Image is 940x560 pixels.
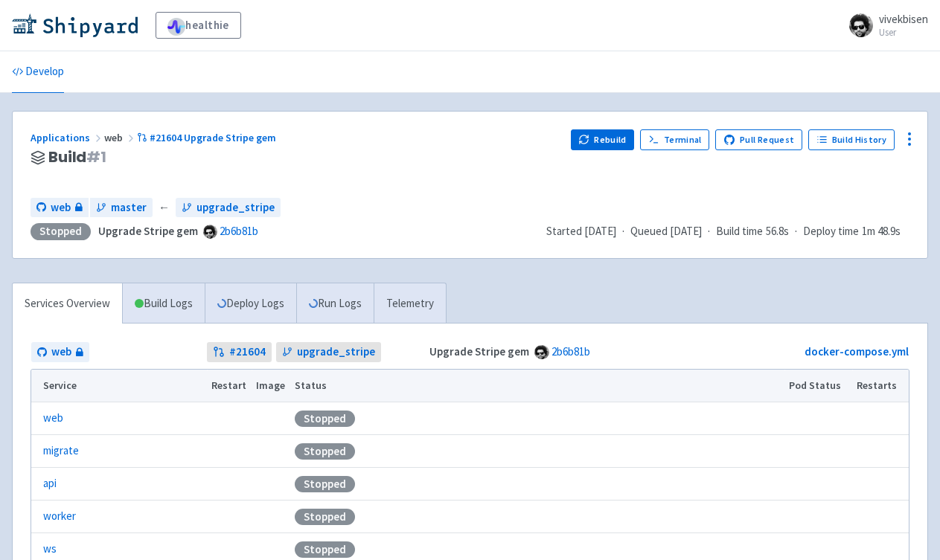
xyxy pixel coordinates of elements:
[43,508,76,525] a: worker
[640,129,709,150] a: Terminal
[207,342,272,362] a: #21604
[808,129,895,150] a: Build History
[12,13,138,37] img: Shipyard logo
[176,198,281,218] a: upgrade_stripe
[295,541,355,558] div: Stopped
[229,344,266,361] strong: # 21604
[784,370,852,402] th: Pod Status
[805,344,909,358] a: docker-compose.yml
[43,475,57,492] a: api
[276,342,381,362] a: upgrade_stripe
[670,224,702,238] time: [DATE]
[31,370,207,402] th: Service
[546,224,616,238] span: Started
[220,224,258,238] a: 2b6b81b
[13,283,122,324] a: Services Overview
[766,223,789,240] span: 56.8s
[43,442,79,460] a: migrate
[98,224,198,238] strong: Upgrade Stripe gem
[290,370,784,402] th: Status
[546,223,909,240] div: · · ·
[137,131,278,144] a: #21604 Upgrade Stripe gem
[90,198,153,218] a: master
[111,199,147,216] span: master
[429,344,529,358] strong: Upgrade Stripe gem
[297,344,375,361] span: upgrade_stripe
[571,129,635,150] button: Rebuild
[48,149,106,166] span: Build
[207,370,252,402] th: Restart
[31,198,89,218] a: web
[295,443,355,460] div: Stopped
[51,344,71,361] span: web
[86,147,106,167] span: # 1
[31,223,91,240] div: Stopped
[51,199,71,216] span: web
[803,223,859,240] span: Deploy time
[31,131,104,144] a: Applications
[630,224,702,238] span: Queued
[43,541,57,558] a: ws
[374,283,446,324] a: Telemetry
[716,223,763,240] span: Build time
[123,283,205,324] a: Build Logs
[879,28,928,37] small: User
[43,410,63,427] a: web
[159,199,170,216] span: ←
[862,223,901,240] span: 1m 48.9s
[104,131,137,144] span: web
[852,370,909,402] th: Restarts
[840,13,928,37] a: vivekbisen User
[156,12,241,39] a: healthie
[12,51,64,93] a: Develop
[295,476,355,492] div: Stopped
[295,509,355,525] div: Stopped
[296,283,374,324] a: Run Logs
[295,411,355,427] div: Stopped
[879,12,928,26] span: vivekbisen
[551,344,590,358] a: 2b6b81b
[715,129,802,150] a: Pull Request
[196,199,275,216] span: upgrade_stripe
[252,370,290,402] th: Image
[584,224,616,238] time: [DATE]
[31,342,89,362] a: web
[205,283,296,324] a: Deploy Logs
